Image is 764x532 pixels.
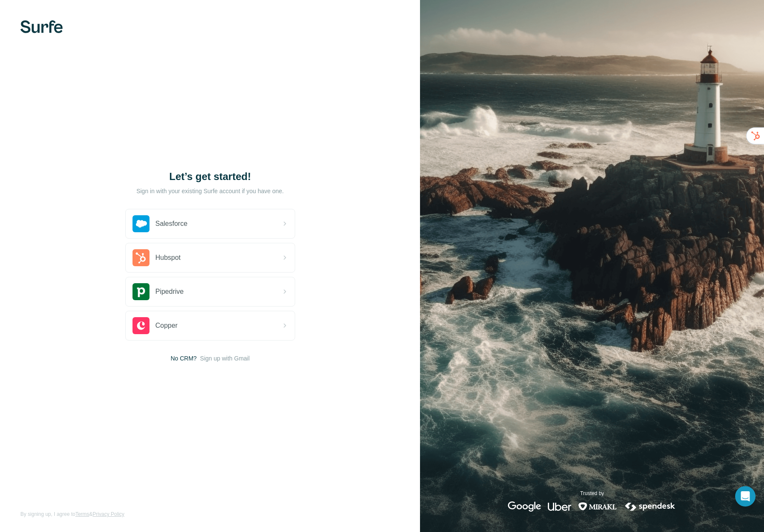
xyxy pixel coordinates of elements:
img: mirakl's logo [578,501,617,512]
img: copper's logo [133,317,149,334]
span: Pipedrive [155,287,184,297]
span: Salesforce [155,219,188,229]
img: hubspot's logo [133,249,149,266]
a: Terms [75,511,89,517]
span: No CRM? [171,354,197,363]
img: uber's logo [548,501,571,512]
img: google's logo [508,501,541,512]
img: Surfe's logo [20,20,63,33]
img: salesforce's logo [133,215,149,232]
span: By signing up, I agree to & [20,510,124,518]
span: Hubspot [155,253,181,263]
p: Trusted by [580,490,604,497]
span: Copper [155,321,178,331]
button: Sign up with Gmail [200,354,250,363]
p: Sign in with your existing Surfe account if you have one. [136,187,284,195]
div: Open Intercom Messenger [735,486,756,507]
img: spendesk's logo [624,501,677,512]
h1: Let’s get started! [125,170,295,183]
img: pipedrive's logo [133,283,149,300]
a: Privacy Policy [93,511,124,517]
